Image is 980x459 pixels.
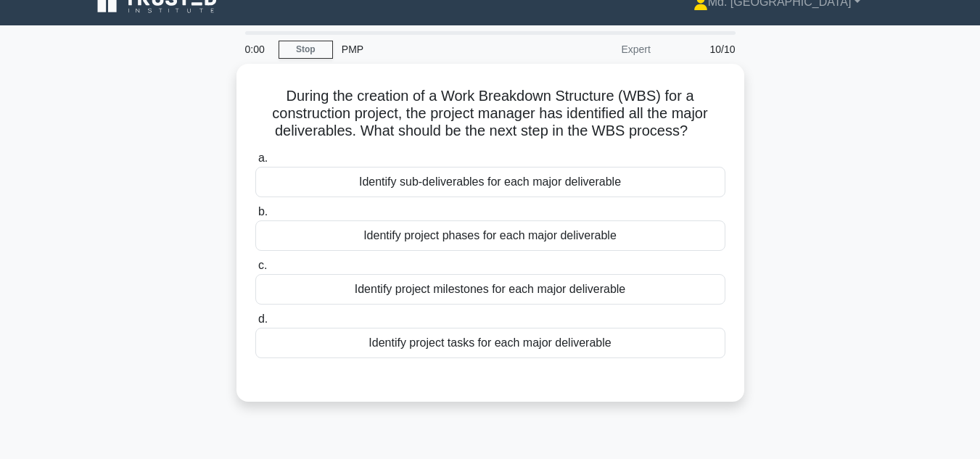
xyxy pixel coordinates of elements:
[255,167,725,197] div: Identify sub-deliverables for each major deliverable
[255,220,725,251] div: Identify project phases for each major deliverable
[255,328,725,358] div: Identify project tasks for each major deliverable
[258,152,268,164] span: a.
[258,313,268,325] span: d.
[258,259,267,271] span: c.
[258,205,268,218] span: b.
[254,87,727,141] h5: During the creation of a Work Breakdown Structure (WBS) for a construction project, the project m...
[279,41,333,59] a: Stop
[255,274,725,305] div: Identify project milestones for each major deliverable
[236,35,279,64] div: 0:00
[659,35,744,64] div: 10/10
[333,35,532,64] div: PMP
[532,35,659,64] div: Expert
